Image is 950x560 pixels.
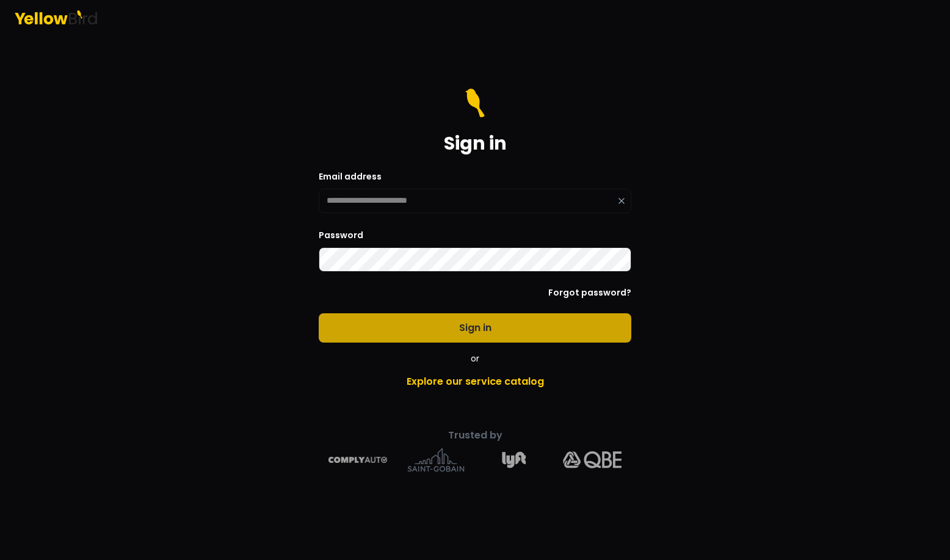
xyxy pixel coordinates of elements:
p: Trusted by [260,428,690,443]
a: Explore our service catalog [260,369,690,394]
span: or [471,352,479,365]
label: Email address [319,170,382,183]
label: Password [319,229,363,241]
a: Forgot password? [548,286,631,299]
h1: Sign in [444,133,507,155]
button: Sign in [319,313,631,343]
